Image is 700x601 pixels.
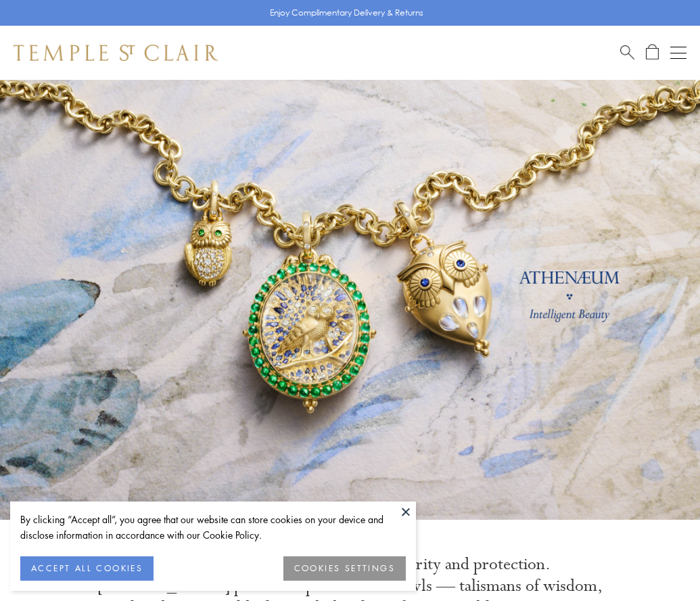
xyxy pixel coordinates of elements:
[670,45,686,61] button: Open navigation
[646,44,659,61] a: Open Shopping Bag
[14,45,218,61] img: Temple St. Clair
[283,556,406,581] button: COOKIES SETTINGS
[620,44,634,61] a: Search
[20,556,154,581] button: ACCEPT ALL COOKIES
[270,6,423,20] p: Enjoy Complimentary Delivery & Returns
[20,512,406,543] div: By clicking “Accept all”, you agree that our website can store cookies on your device and disclos...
